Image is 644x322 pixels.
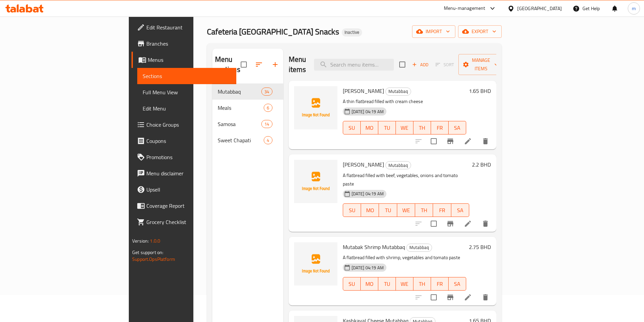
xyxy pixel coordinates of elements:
[343,86,384,96] span: [PERSON_NAME]
[150,237,160,245] span: 1.0.0
[132,198,236,214] a: Coverage Report
[464,293,472,301] a: Edit menu item
[361,277,378,291] button: MO
[261,120,272,128] div: items
[381,279,393,289] span: TU
[444,4,485,13] div: Menu-management
[132,117,236,133] a: Choice Groups
[396,277,413,291] button: WE
[137,100,236,117] a: Edit Menu
[132,181,236,198] a: Upsell
[477,289,494,305] button: delete
[132,237,149,245] span: Version:
[343,203,361,217] button: SU
[346,123,358,133] span: SU
[469,86,491,96] h6: 1.65 BHD
[378,121,396,134] button: TU
[431,121,449,134] button: FR
[207,24,339,39] span: Cafeteria [GEOGRAPHIC_DATA] Snacks
[433,203,451,217] button: FR
[132,35,236,52] a: Branches
[212,81,283,151] nav: Menu sections
[342,29,362,35] span: Inactive
[349,108,386,115] span: [DATE] 04:19 AM
[463,27,496,36] span: export
[411,61,429,69] span: Add
[379,203,397,217] button: TU
[218,120,262,128] span: Samosa
[442,289,458,305] button: Branch-specific-item
[386,88,411,95] span: Mutabbaq
[218,136,264,144] span: Sweet Chapati
[415,203,433,217] button: TH
[264,104,272,112] div: items
[385,161,411,169] div: Mutabbaq
[218,104,264,112] span: Meals
[406,244,432,252] div: Mutabbaq
[412,25,455,38] button: import
[342,28,362,36] div: Inactive
[143,72,231,80] span: Sections
[364,205,376,215] span: MO
[343,171,469,188] p: A flatbread filled with beef, vegetables, onions and tomato paste
[464,220,472,228] a: Edit menu item
[146,185,231,194] span: Upsell
[434,279,446,289] span: FR
[132,52,236,68] a: Menus
[477,216,494,232] button: delete
[400,205,412,215] span: WE
[416,279,428,289] span: TH
[343,253,466,262] p: A flatbread filled with shrimp, vegetables and tomato paste
[454,205,467,215] span: SA
[386,162,411,169] span: Mutabbaq
[409,59,431,70] span: Add item
[146,218,231,226] span: Grocery Checklist
[464,137,472,145] a: Edit menu item
[363,279,376,289] span: MO
[472,160,491,169] h6: 2.2 BHD
[212,100,283,116] div: Meals6
[399,279,411,289] span: WE
[132,248,163,257] span: Get support on:
[349,265,386,271] span: [DATE] 04:19 AM
[261,88,272,96] div: items
[464,56,498,73] span: Manage items
[314,59,394,71] input: search
[143,104,231,113] span: Edit Menu
[237,57,251,72] span: Select all sections
[632,5,636,12] span: m
[418,205,430,215] span: TH
[294,86,337,129] img: Kiri Mutabbaq
[218,88,262,96] span: Mutabbaq
[451,279,463,289] span: SA
[427,217,441,231] span: Select to update
[146,153,231,161] span: Promotions
[264,105,272,111] span: 6
[363,123,376,133] span: MO
[427,134,441,148] span: Select to update
[395,57,409,72] span: Select section
[143,88,231,96] span: Full Menu View
[349,191,386,197] span: [DATE] 04:19 AM
[146,202,231,210] span: Coverage Report
[458,25,502,38] button: export
[418,27,450,36] span: import
[146,121,231,129] span: Choice Groups
[396,121,413,134] button: WE
[262,89,272,95] span: 34
[132,19,236,35] a: Edit Restaurant
[431,59,458,70] span: Select section first
[346,279,358,289] span: SU
[343,121,361,134] button: SU
[132,214,236,230] a: Grocery Checklist
[399,123,411,133] span: WE
[267,56,283,73] button: Add section
[407,244,432,251] span: Mutabbaq
[416,123,428,133] span: TH
[343,242,405,252] span: Mutabak Shrimp Mutabbaq
[146,137,231,145] span: Coupons
[381,123,393,133] span: TU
